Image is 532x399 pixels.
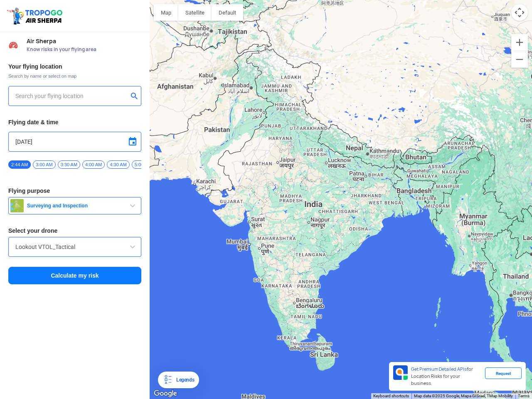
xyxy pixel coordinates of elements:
[408,365,485,387] div: for Location Risks for your business.
[8,40,18,50] img: Risk Scores
[173,375,194,385] div: Legends
[411,366,467,372] span: Get Premium Detailed APIs
[27,38,141,44] span: Air Sherpa
[8,73,141,79] span: Search by name or select on map
[82,160,105,169] span: 4:00 AM
[8,64,141,69] h3: Your flying location
[511,4,528,21] button: Map camera controls
[15,91,128,101] input: Search your flying location
[518,394,530,398] a: Terms
[33,160,55,169] span: 3:00 AM
[8,119,141,125] h3: Flying date & time
[511,51,528,68] button: Zoom out
[8,197,141,214] button: Surveying and Inspection
[24,202,128,209] span: Surveying and Inspection
[178,4,212,21] button: Show satellite imagery
[511,34,528,51] button: Zoom in
[414,394,513,398] span: Map data ©2025 Google, Mapa GISrael, TMap Mobility
[154,4,178,21] button: Show street map
[8,228,141,234] h3: Select your drone
[107,160,129,169] span: 4:30 AM
[485,367,522,379] div: Request
[163,375,173,385] img: Legends
[152,388,179,399] img: Google
[8,188,141,194] h3: Flying purpose
[8,160,31,169] span: 2:44 AM
[58,160,80,169] span: 3:30 AM
[27,46,141,53] span: Know risks in your flying area
[373,393,409,399] button: Keyboard shortcuts
[10,199,24,212] img: survey.png
[15,137,134,147] input: Select Date
[152,388,179,399] a: Open this area in Google Maps (opens a new window)
[6,6,65,25] img: ic_tgdronemaps.svg
[393,365,408,380] img: Premium APIs
[15,242,134,252] input: Search by name or Brand
[132,160,154,169] span: 5:00 AM
[8,267,141,284] button: Calculate my risk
